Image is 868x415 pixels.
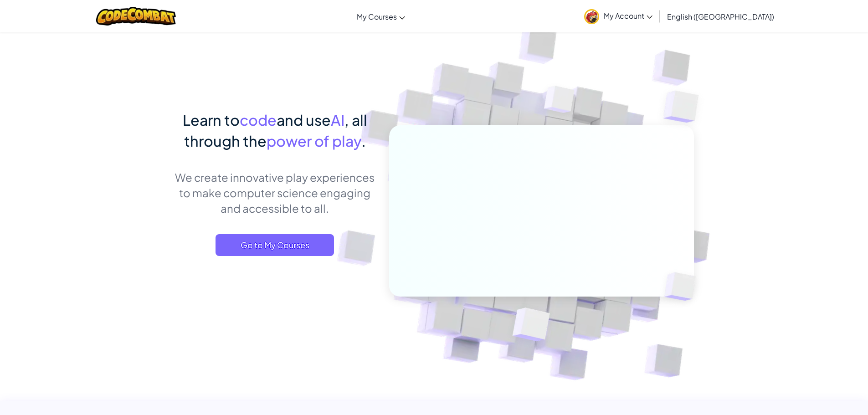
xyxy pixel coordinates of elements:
img: Overlap cubes [645,68,724,145]
img: avatar [584,9,599,24]
a: English ([GEOGRAPHIC_DATA]) [663,4,779,29]
span: My Courses [357,12,397,21]
img: CodeCombat logo [96,7,176,26]
span: . [361,132,366,150]
span: AI [331,111,344,129]
a: Go to My Courses [216,234,334,256]
span: My Account [604,11,652,20]
span: code [240,111,277,129]
img: Overlap cubes [527,68,592,136]
a: My Account [580,2,657,31]
p: We create innovative play experiences to make computer science engaging and accessible to all. [175,169,375,216]
span: Learn to [183,111,240,129]
span: power of play [267,132,361,150]
a: My Courses [352,4,410,29]
img: Overlap cubes [649,253,717,320]
span: and use [277,111,331,129]
img: Overlap cubes [490,288,571,364]
span: English ([GEOGRAPHIC_DATA]) [667,12,774,21]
